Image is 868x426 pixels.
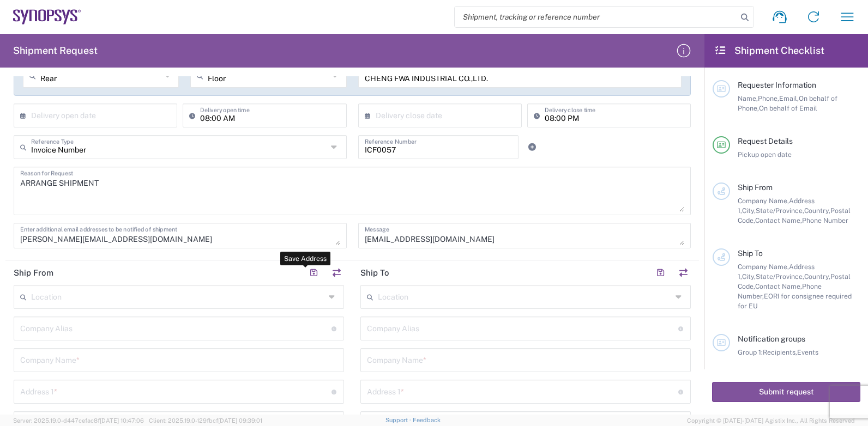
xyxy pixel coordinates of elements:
button: Submit request [712,382,860,402]
span: Contact Name, [755,282,802,290]
span: Name, [738,94,758,102]
span: State/Province, [756,272,804,281]
h2: Ship To [360,267,389,278]
span: Requester Information [738,81,816,89]
span: Server: 2025.19.0-d447cefac8f [13,417,144,424]
span: [DATE] 10:47:06 [100,417,144,424]
span: City, [742,206,756,215]
span: Company Name, [738,263,789,271]
span: Country, [804,206,830,215]
span: Events [797,348,818,356]
span: EORI for consignee required for EU [738,292,852,310]
h2: Ship From [14,267,53,278]
span: Request Details [738,137,793,145]
span: Group 1: [738,348,763,356]
span: Client: 2025.19.0-129fbcf [149,417,262,424]
span: Notification groups [738,334,805,343]
span: Ship From [738,183,773,192]
span: City, [742,272,756,281]
span: Company Name, [738,197,789,205]
span: Phone, [758,94,779,102]
span: Copyright © [DATE]-[DATE] Agistix Inc., All Rights Reserved [687,416,855,425]
span: Pickup open date [738,150,792,159]
span: Ship To [738,249,763,258]
span: Email, [779,94,799,102]
span: Phone Number [802,216,848,224]
span: Country, [804,272,830,281]
a: Feedback [413,417,441,423]
h2: Shipment Checklist [714,44,824,57]
input: Shipment, tracking or reference number [455,7,737,27]
span: Contact Name, [755,216,802,224]
span: [DATE] 09:39:01 [218,417,262,424]
a: Add Reference [525,139,540,155]
a: Support [385,417,413,423]
span: State/Province, [756,206,804,215]
h2: Shipment Request [13,44,98,57]
span: On behalf of Email [759,104,817,112]
span: Recipients, [763,348,797,356]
